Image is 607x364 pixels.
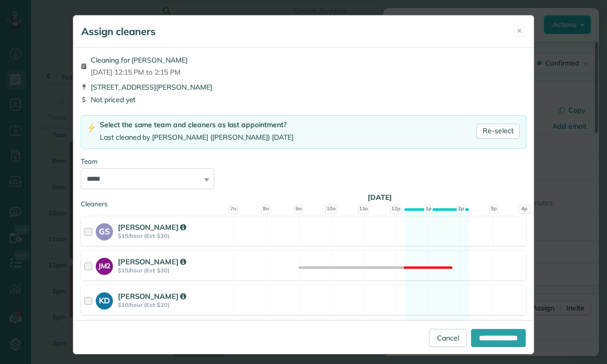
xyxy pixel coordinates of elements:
div: Not priced yet [81,95,526,105]
div: [STREET_ADDRESS][PERSON_NAME] [81,82,526,92]
div: Last cleaned by [PERSON_NAME] ([PERSON_NAME]) [DATE] [100,132,293,143]
strong: $15/hour (Est: $30) [118,267,230,274]
a: Cancel [429,329,467,347]
strong: KD [96,292,113,306]
a: Re-select [477,124,520,139]
span: Cleaning for [PERSON_NAME] [91,55,188,65]
div: Cleaners [81,199,526,202]
img: lightning-bolt-icon-94e5364df696ac2de96d3a42b8a9ff6ba979493684c50e6bbbcda72601fa0d29.png [87,123,96,133]
strong: $15/hour (Est: $30) [118,232,230,239]
strong: GS [96,223,113,237]
strong: [PERSON_NAME] [118,291,186,301]
strong: [PERSON_NAME] [118,257,186,266]
strong: $10/hour (Est: $20) [118,301,230,308]
div: Select the same team and cleaners as last appointment? [100,120,293,130]
strong: [PERSON_NAME] [118,222,186,232]
span: ✕ [517,26,522,36]
span: [DATE] 12:15 PM to 2:15 PM [91,67,188,77]
strong: JM2 [96,258,113,271]
div: Team [81,157,526,166]
h5: Assign cleaners [81,25,156,39]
